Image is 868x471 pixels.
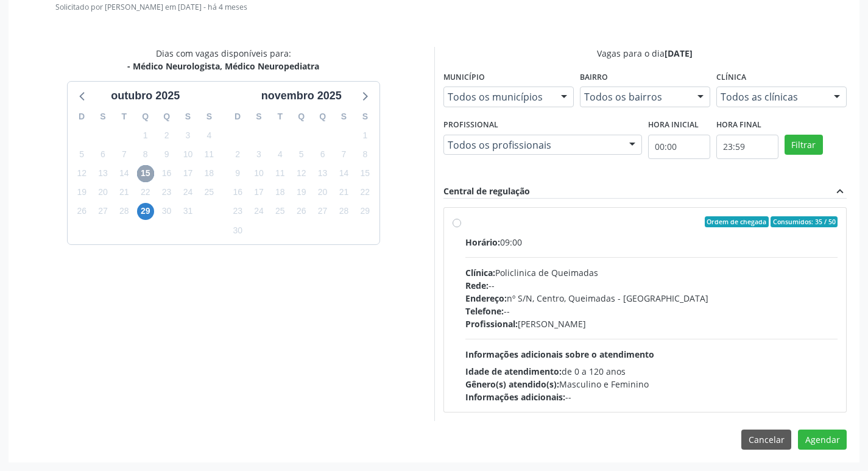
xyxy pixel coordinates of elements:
[272,165,289,182] span: terça-feira, 11 de novembro de 2025
[465,266,838,279] div: Policlinica de Queimadas
[200,184,217,201] span: sábado, 25 de outubro de 2025
[272,146,289,163] span: terça-feira, 4 de novembro de 2025
[113,107,135,126] div: T
[229,146,246,163] span: domingo, 2 de novembro de 2025
[94,146,111,163] span: segunda-feira, 6 de outubro de 2025
[135,107,156,126] div: Q
[127,47,319,73] div: Dias com vagas disponíveis para:
[94,184,111,201] span: segunda-feira, 20 de outubro de 2025
[465,305,504,317] span: Telefone:
[448,139,617,151] span: Todos os profissionais
[356,203,373,220] span: sábado, 29 de novembro de 2025
[137,165,154,182] span: quarta-feira, 15 de outubro de 2025
[137,184,154,201] span: quarta-feira, 22 de outubro de 2025
[158,165,175,182] span: quinta-feira, 16 de outubro de 2025
[465,236,838,249] div: 09:00
[785,135,823,155] button: Filtrar
[465,366,562,377] span: Idade de atendimento:
[229,222,246,239] span: domingo, 30 de novembro de 2025
[443,68,485,87] label: Município
[356,165,373,182] span: sábado, 15 de novembro de 2025
[250,146,267,163] span: segunda-feira, 3 de novembro de 2025
[73,203,90,220] span: domingo, 26 de outubro de 2025
[200,146,217,163] span: sábado, 11 de outubro de 2025
[355,107,376,126] div: S
[179,146,196,163] span: sexta-feira, 10 de outubro de 2025
[293,184,310,201] span: quarta-feira, 19 de novembro de 2025
[249,107,270,126] div: S
[272,184,289,201] span: terça-feira, 18 de novembro de 2025
[291,107,312,126] div: Q
[648,135,710,159] input: Selecione o horário
[158,203,175,220] span: quinta-feira, 30 de outubro de 2025
[443,47,847,60] div: Vagas para o dia
[127,60,319,73] div: - Médico Neurologista, Médico Neuropediatra
[705,216,769,227] span: Ordem de chegada
[465,279,838,292] div: --
[465,292,838,305] div: nº S/N, Centro, Queimadas - [GEOGRAPHIC_DATA]
[94,203,111,220] span: segunda-feira, 27 de outubro de 2025
[256,88,347,104] div: novembro 2025
[443,185,530,198] div: Central de regulação
[584,91,685,103] span: Todos os bairros
[356,184,373,201] span: sábado, 22 de novembro de 2025
[229,184,246,201] span: domingo, 16 de novembro de 2025
[798,430,847,450] button: Agendar
[200,127,217,144] span: sábado, 4 de outubro de 2025
[71,107,93,126] div: D
[179,184,196,201] span: sexta-feira, 24 de outubro de 2025
[137,203,154,220] span: quarta-feira, 29 de outubro de 2025
[716,68,746,87] label: Clínica
[199,107,220,126] div: S
[356,146,373,163] span: sábado, 8 de novembro de 2025
[648,116,699,135] label: Hora inicial
[314,184,331,201] span: quinta-feira, 20 de novembro de 2025
[179,203,196,220] span: sexta-feira, 31 de outubro de 2025
[177,107,199,126] div: S
[137,127,154,144] span: quarta-feira, 1 de outubro de 2025
[716,135,778,159] input: Selecione o horário
[465,236,500,248] span: Horário:
[94,165,111,182] span: segunda-feira, 13 de outubro de 2025
[333,107,355,126] div: S
[229,203,246,220] span: domingo, 23 de novembro de 2025
[116,146,133,163] span: terça-feira, 7 de outubro de 2025
[229,165,246,182] span: domingo, 9 de novembro de 2025
[106,88,185,104] div: outubro 2025
[335,146,352,163] span: sexta-feira, 7 de novembro de 2025
[465,391,565,403] span: Informações adicionais:
[272,203,289,220] span: terça-feira, 25 de novembro de 2025
[314,165,331,182] span: quinta-feira, 13 de novembro de 2025
[73,184,90,201] span: domingo, 19 de outubro de 2025
[93,107,114,126] div: S
[716,116,761,135] label: Hora final
[158,184,175,201] span: quinta-feira, 23 de outubro de 2025
[179,127,196,144] span: sexta-feira, 3 de outubro de 2025
[465,365,838,378] div: de 0 a 120 anos
[158,146,175,163] span: quinta-feira, 9 de outubro de 2025
[312,107,333,126] div: Q
[833,185,847,198] i: expand_less
[137,146,154,163] span: quarta-feira, 8 de outubro de 2025
[448,91,549,103] span: Todos os municípios
[465,391,838,403] div: --
[465,378,838,391] div: Masculino e Feminino
[335,165,352,182] span: sexta-feira, 14 de novembro de 2025
[314,146,331,163] span: quinta-feira, 6 de novembro de 2025
[116,165,133,182] span: terça-feira, 14 de outubro de 2025
[580,68,608,87] label: Bairro
[156,107,177,126] div: Q
[269,107,291,126] div: T
[721,91,822,103] span: Todos as clínicas
[465,292,507,304] span: Endereço:
[443,116,498,135] label: Profissional
[465,280,489,291] span: Rede:
[465,318,518,330] span: Profissional:
[771,216,838,227] span: Consumidos: 35 / 50
[179,165,196,182] span: sexta-feira, 17 de outubro de 2025
[55,2,847,12] p: Solicitado por [PERSON_NAME] em [DATE] - há 4 meses
[227,107,249,126] div: D
[250,165,267,182] span: segunda-feira, 10 de novembro de 2025
[73,165,90,182] span: domingo, 12 de outubro de 2025
[665,48,693,59] span: [DATE]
